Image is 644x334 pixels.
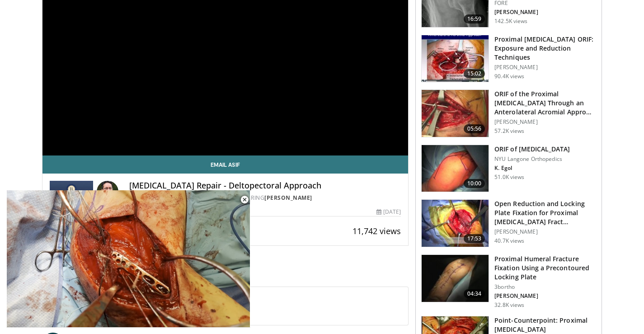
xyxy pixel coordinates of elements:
p: 90.4K views [494,73,524,80]
div: By FEATURING [129,194,401,202]
h3: ORIF of the Proximal [MEDICAL_DATA] Through an Anterolateral Acromial Appro… [494,89,596,117]
p: [PERSON_NAME] [494,9,596,16]
img: gardner_3.png.150x105_q85_crop-smart_upscale.jpg [422,90,489,137]
h3: Open Reduction and Locking Plate Fixation for Proximal [MEDICAL_DATA] Fract… [494,199,596,226]
p: [PERSON_NAME] [494,64,596,71]
p: 40.7K views [494,237,524,245]
p: [PERSON_NAME] [494,228,596,235]
h3: ORIF of [MEDICAL_DATA] [494,145,570,154]
button: Close [235,190,254,209]
span: 10:00 [464,179,485,188]
p: [PERSON_NAME] [494,292,596,300]
h3: Proximal [MEDICAL_DATA] ORIF: Exposure and Reduction Techniques [494,35,596,62]
p: NYU Langone Orthopedics [494,155,570,163]
h3: Proximal Humeral Fracture Fixation Using a Precontoured Locking Plate [494,254,596,282]
p: 142.5K views [494,18,527,25]
p: K. Egol [494,165,570,172]
a: [PERSON_NAME] [264,194,312,202]
img: gardener_hum_1.png.150x105_q85_crop-smart_upscale.jpg [422,35,489,82]
span: 05:56 [464,124,485,133]
h4: [MEDICAL_DATA] Repair - Deltopectoral Approach [129,181,401,191]
p: [PERSON_NAME] [494,118,596,126]
span: 11,742 views [353,226,401,236]
a: 04:34 Proximal Humeral Fracture Fixation Using a Precontoured Locking Plate 3bortho [PERSON_NAME]... [421,254,596,309]
p: 51.0K views [494,174,524,181]
img: Q2xRg7exoPLTwO8X4xMDoxOjBzMTt2bJ.150x105_q85_crop-smart_upscale.jpg [422,200,489,247]
img: 38727_0000_3.png.150x105_q85_crop-smart_upscale.jpg [422,255,489,302]
div: [DATE] [376,208,401,216]
span: 16:59 [464,14,485,24]
img: Avatar [97,181,118,202]
p: 3bortho [494,283,596,291]
a: 15:02 Proximal [MEDICAL_DATA] ORIF: Exposure and Reduction Techniques [PERSON_NAME] 90.4K views [421,35,596,83]
video-js: Video Player [6,190,250,328]
span: 15:02 [464,69,485,78]
img: Rothman Hand Surgery [50,181,93,202]
p: 57.2K views [494,127,524,135]
span: 04:34 [464,289,485,298]
p: 32.8K views [494,301,524,309]
a: 17:53 Open Reduction and Locking Plate Fixation for Proximal [MEDICAL_DATA] Fract… [PERSON_NAME] ... [421,199,596,247]
img: 270515_0000_1.png.150x105_q85_crop-smart_upscale.jpg [422,145,489,192]
a: 05:56 ORIF of the Proximal [MEDICAL_DATA] Through an Anterolateral Acromial Appro… [PERSON_NAME] ... [421,89,596,137]
a: Email Asif [42,155,409,174]
a: 10:00 ORIF of [MEDICAL_DATA] NYU Langone Orthopedics K. Egol 51.0K views [421,145,596,193]
span: 17:53 [464,234,485,243]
